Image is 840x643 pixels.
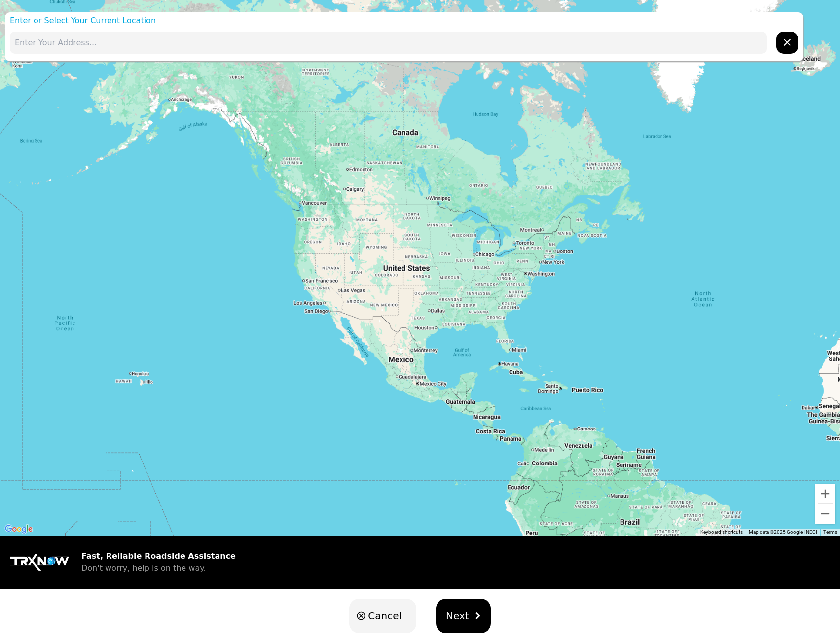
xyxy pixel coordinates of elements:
p: Enter or Select Your Current Location [5,15,803,27]
strong: Fast, Reliable Roadside Assistance [81,551,236,561]
img: chevron [474,612,481,619]
a: Open this area in Google Maps (opens a new window) [2,523,35,536]
img: Google [2,523,35,536]
button: Keyboard shortcuts [700,529,743,536]
img: trx now logo [10,554,69,571]
button: Zoom out [815,504,835,524]
button: Nextchevron forward outline [436,599,491,633]
span: Don't worry, help is on the way. [81,563,206,572]
input: Enter Your Address... [10,32,767,54]
span: Next [446,608,469,623]
button: Zoom in [815,484,835,503]
span: Map data ©2025 Google, INEGI [749,529,817,535]
span: Cancel [368,608,402,623]
button: chevron forward outline [776,32,798,54]
button: Cancel [349,599,416,633]
a: Terms [823,529,837,535]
